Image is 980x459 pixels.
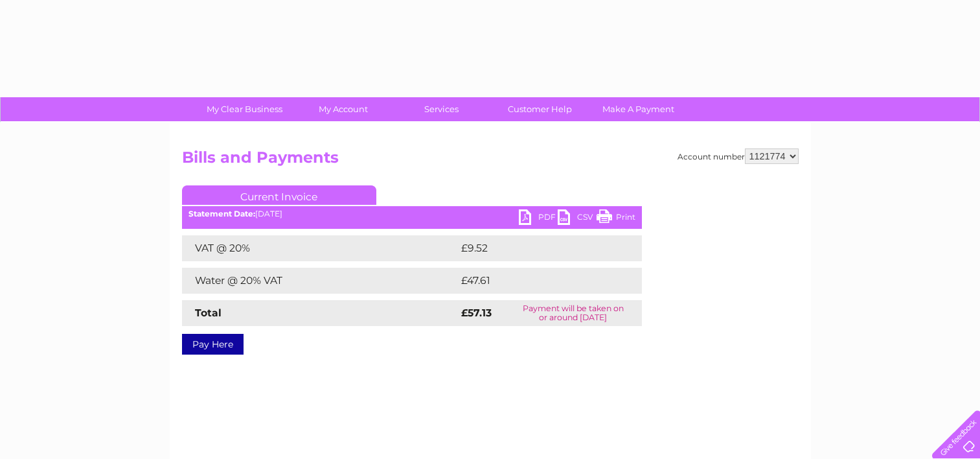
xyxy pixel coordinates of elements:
[597,209,635,228] a: Print
[585,97,692,121] a: Make A Payment
[182,334,244,355] a: Pay Here
[486,97,593,121] a: Customer Help
[182,209,642,218] div: [DATE]
[505,300,641,326] td: Payment will be taken on or around [DATE]
[290,97,396,121] a: My Account
[458,268,613,294] td: £47.61
[182,185,376,205] a: Current Invoice
[191,97,298,121] a: My Clear Business
[182,148,799,173] h2: Bills and Payments
[461,307,492,319] strong: £57.13
[458,235,611,261] td: £9.52
[182,235,458,261] td: VAT @ 20%
[558,209,597,228] a: CSV
[678,148,799,164] div: Account number
[519,209,558,228] a: PDF
[195,307,222,319] strong: Total
[182,268,458,294] td: Water @ 20% VAT
[388,97,495,121] a: Services
[188,209,255,218] b: Statement Date:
